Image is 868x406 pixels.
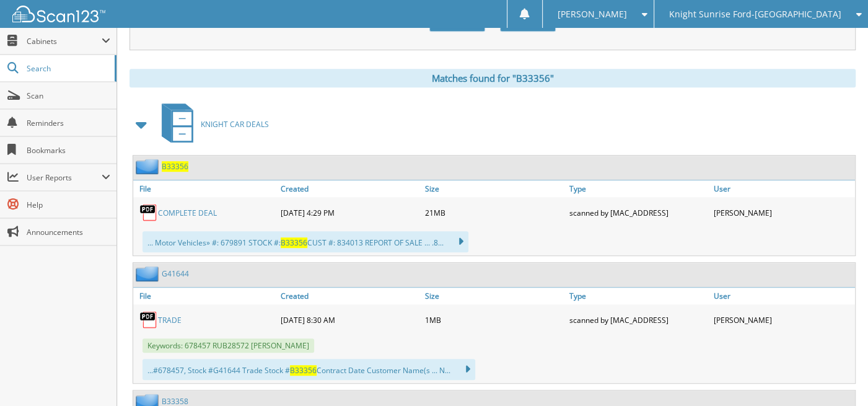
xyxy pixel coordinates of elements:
[158,315,182,325] a: TRADE
[711,200,855,225] div: [PERSON_NAME]
[711,288,855,304] a: User
[27,145,110,156] span: Bookmarks
[162,161,188,172] a: B33356
[136,159,162,174] img: folder2.png
[27,63,108,74] span: Search
[566,307,711,332] div: scanned by [MAC_ADDRESS]
[129,69,856,87] div: Matches found for "B33356"
[162,268,189,279] a: G41644
[133,180,278,197] a: File
[154,100,269,149] a: KNIGHT CAR DEALS
[278,288,422,304] a: Created
[566,180,711,197] a: Type
[566,288,711,304] a: Type
[12,6,105,22] img: scan123-logo-white.svg
[142,359,475,380] div: ...#678457, Stock #G41644 Trade Stock # Contract Date Customer Name(s ... N...
[669,11,841,18] span: Knight Sunrise Ford-[GEOGRAPHIC_DATA]
[158,208,217,218] a: COMPLETE DEAL
[27,172,102,183] span: User Reports
[27,227,110,237] span: Announcements
[422,288,566,304] a: Size
[142,231,468,252] div: ... Motor Vehicles» #: 679891 STOCK #: CUST #: 834013 REPORT OF SALE ... .8...
[558,11,627,18] span: [PERSON_NAME]
[136,266,162,281] img: folder2.png
[290,365,317,376] span: B33356
[422,200,566,225] div: 21MB
[806,346,868,406] iframe: Chat Widget
[139,311,158,329] img: PDF.png
[142,338,314,353] span: Keywords: 678457 RUB28572 [PERSON_NAME]
[711,180,855,197] a: User
[27,90,110,101] span: Scan
[278,180,422,197] a: Created
[139,203,158,222] img: PDF.png
[281,237,307,248] span: B33356
[27,36,102,46] span: Cabinets
[566,200,711,225] div: scanned by [MAC_ADDRESS]
[422,307,566,332] div: 1MB
[711,307,855,332] div: [PERSON_NAME]
[201,119,269,130] span: KNIGHT CAR DEALS
[278,200,422,225] div: [DATE] 4:29 PM
[422,180,566,197] a: Size
[27,200,110,210] span: Help
[278,307,422,332] div: [DATE] 8:30 AM
[133,288,278,304] a: File
[27,118,110,128] span: Reminders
